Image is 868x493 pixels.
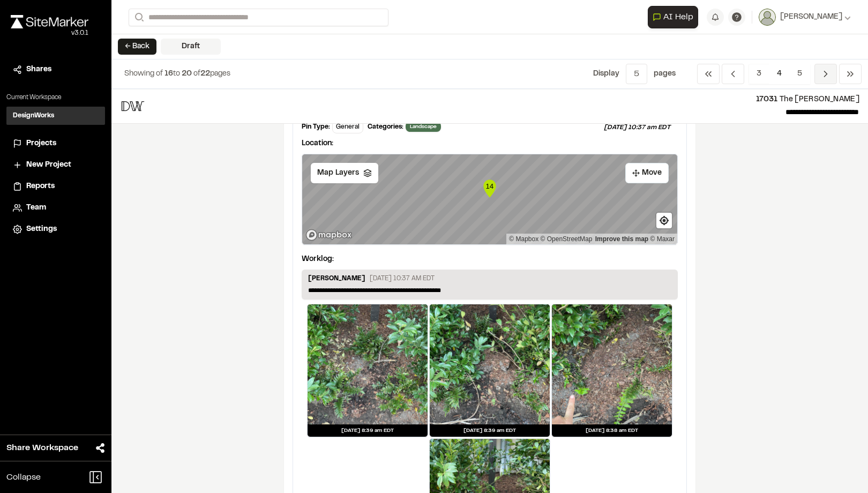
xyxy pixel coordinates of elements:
[593,68,619,80] p: Display
[164,71,173,77] span: 16
[626,64,647,84] button: 5
[656,213,672,228] button: Find my location
[26,159,71,171] span: New Project
[654,68,676,80] p: page s
[749,64,769,84] span: 3
[429,304,550,437] a: [DATE] 8:39 am EDT
[307,304,428,437] a: [DATE] 8:39 am EDT
[13,138,99,150] a: Projects
[650,235,675,243] a: Maxar
[124,71,164,77] span: Showing of
[154,94,859,106] p: The [PERSON_NAME]
[6,471,41,484] span: Collapse
[302,253,334,265] p: Worklog:
[552,424,672,437] div: [DATE] 8:38 am EDT
[625,163,669,183] button: Move
[769,64,790,84] span: 4
[509,235,538,243] a: Mapbox
[26,181,55,192] span: Reports
[551,304,672,437] a: [DATE] 8:38 am EDT
[26,202,46,214] span: Team
[13,202,99,214] a: Team
[595,235,648,243] a: Map feedback
[332,121,363,133] div: General
[759,9,776,26] img: User
[308,424,428,437] div: [DATE] 8:39 am EDT
[182,71,192,77] span: 20
[370,274,435,283] p: [DATE] 10:37 AM EDT
[6,442,78,454] span: Share Workspace
[302,154,677,244] canvas: Map
[11,28,88,38] div: Oh geez...please don't...
[406,122,441,132] span: Landscape
[317,167,359,179] span: Map Layers
[13,223,99,235] a: Settings
[759,9,851,26] button: [PERSON_NAME]
[604,123,678,132] p: [DATE] 10:37 am EDT
[13,111,54,121] h3: DesignWorks
[368,122,403,132] div: Categories:
[26,223,57,235] span: Settings
[26,138,56,150] span: Projects
[124,68,230,80] p: to of pages
[697,64,862,84] nav: Navigation
[485,182,493,190] text: 14
[11,15,88,28] img: rebrand.png
[780,11,842,23] span: [PERSON_NAME]
[161,39,221,55] div: Draft
[663,11,693,24] span: AI Help
[482,178,498,199] div: Map marker
[120,93,146,119] img: file
[308,274,365,286] p: [PERSON_NAME]
[430,424,550,437] div: [DATE] 8:39 am EDT
[13,181,99,192] a: Reports
[13,159,99,171] a: New Project
[302,122,330,132] div: Pin Type:
[789,64,810,84] span: 5
[13,64,99,76] a: Shares
[26,64,51,76] span: Shares
[129,9,148,26] button: Search
[305,229,353,241] a: Mapbox logo
[648,6,698,28] button: Open AI Assistant
[118,39,156,55] button: ← Back
[302,138,678,150] p: Location:
[756,96,778,103] span: 17031
[648,6,702,28] div: Open AI Assistant
[6,93,105,102] p: Current Workspace
[541,235,593,243] a: OpenStreetMap
[200,71,210,77] span: 22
